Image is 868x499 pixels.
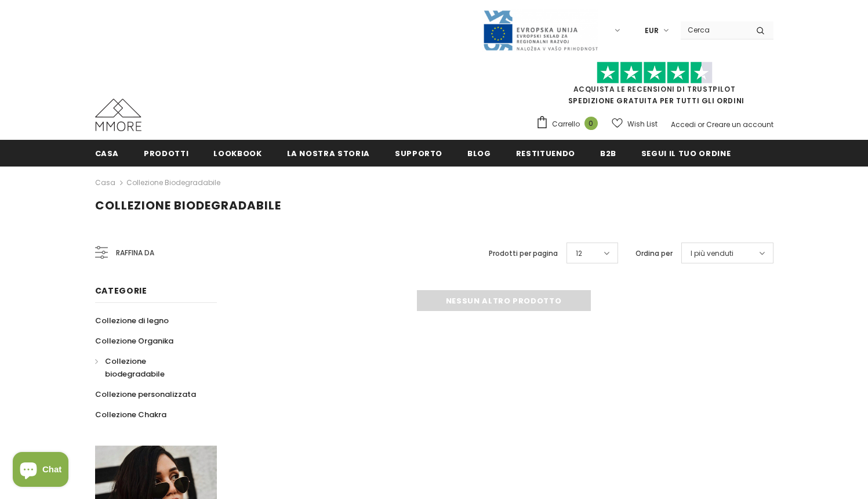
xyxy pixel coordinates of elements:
[467,148,491,159] span: Blog
[600,148,616,159] span: B2B
[95,404,166,425] a: Collezione Chakra
[536,67,773,106] span: SPEDIZIONE GRATUITA PER TUTTI GLI ORDINI
[635,248,673,259] label: Ordina per
[573,84,736,94] a: Acquista le recensioni di TrustPilot
[95,176,115,190] a: Casa
[645,25,659,37] span: EUR
[641,140,731,166] a: Segui il tuo ordine
[116,247,154,259] span: Raffina da
[287,140,370,166] a: La nostra storia
[95,285,147,296] span: Categorie
[600,140,616,166] a: B2B
[482,9,598,52] img: Javni Razpis
[95,389,196,400] span: Collezione personalizzata
[95,148,119,159] span: Casa
[95,384,196,404] a: Collezione personalizzata
[612,114,658,134] a: Wish List
[627,118,658,130] span: Wish List
[482,25,598,35] a: Javni Razpis
[9,452,72,490] inbox-online-store-chat: Shopify online store chat
[95,99,141,131] img: Casi MMORE
[95,315,169,326] span: Collezione di legno
[489,248,558,259] label: Prodotti per pagina
[691,248,733,259] span: I più venduti
[698,120,704,129] span: or
[95,197,281,214] span: Collezione biodegradabile
[516,140,575,166] a: Restituendo
[95,310,169,331] a: Collezione di legno
[144,140,188,166] a: Prodotti
[95,335,173,346] span: Collezione Organika
[213,140,262,166] a: Lookbook
[95,409,166,420] span: Collezione Chakra
[395,148,442,159] span: supporto
[536,115,604,133] a: Carrello 0
[552,118,580,130] span: Carrello
[576,248,582,259] span: 12
[467,140,491,166] a: Blog
[213,148,262,159] span: Lookbook
[95,140,119,166] a: Casa
[395,140,442,166] a: supporto
[516,148,575,159] span: Restituendo
[584,117,598,130] span: 0
[671,120,696,129] a: Accedi
[95,331,173,351] a: Collezione Organika
[126,178,220,187] a: Collezione biodegradabile
[597,62,713,84] img: Fidati di Pilot Stars
[641,148,731,159] span: Segui il tuo ordine
[681,21,747,38] input: Search Site
[105,356,165,379] span: Collezione biodegradabile
[144,148,188,159] span: Prodotti
[706,120,773,129] a: Creare un account
[287,148,370,159] span: La nostra storia
[95,351,204,384] a: Collezione biodegradabile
